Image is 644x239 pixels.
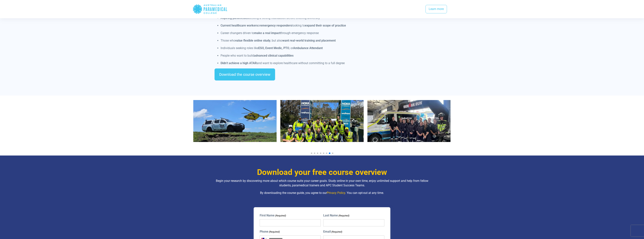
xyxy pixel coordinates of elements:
[221,46,429,50] p: Individuals seeking roles like , or
[367,100,451,142] img: Image
[212,168,432,177] h3: Download your free course overview
[311,153,312,154] span: Go to slide 1
[320,153,321,154] span: Go to slide 4
[221,61,429,65] p: and want to explore healthcare without committing to a full degree
[221,53,429,58] p: People who want to build
[280,100,364,142] img: Get First Aid Offering Medical Support. *Image: Get First Aid (2023).
[317,153,318,154] span: Go to slide 3
[323,213,349,218] label: Last Name
[221,23,429,28] p: or looking to
[305,24,346,27] strong: expand their scope of practice
[275,214,286,218] span: (Required)
[260,229,280,234] label: Phone
[269,230,280,234] span: (Required)
[215,68,275,80] a: Download the course overview
[329,153,330,154] span: Go to slide 7
[193,100,277,148] div: 7 / 10
[260,213,286,218] label: First Name
[426,5,447,14] a: Learn more
[254,54,294,57] strong: advanced clinical capabilities
[367,100,451,148] div: 9 / 10
[326,153,327,154] span: Go to slide 6
[260,24,292,27] strong: emergency responders
[332,153,333,154] span: Go to slide 8
[323,229,342,234] label: Email
[258,46,289,50] strong: ESO, Event Medic, PTO
[254,31,280,35] strong: make a real impact
[331,230,342,234] span: (Required)
[193,3,228,15] div: Australian Paramedical College
[221,61,257,65] strong: Didn’t achieve a high ATAR
[280,100,364,148] div: 8 / 10
[193,100,277,142] img: Image
[212,179,432,188] p: Begin your research by discovering more about which course suits your career goals. Study online ...
[282,39,336,42] strong: want real-world training and placement
[338,214,350,218] span: (Required)
[221,31,429,35] p: Career changers driven to through emergency response
[212,191,432,195] p: By downloading the course guide, you agree to our . You can opt-out at any time.
[314,153,315,154] span: Go to slide 2
[221,24,258,27] strong: Current healthcare workers
[221,38,429,43] p: Those who , but also
[293,46,323,50] strong: Ambulance Attendant
[323,153,324,154] span: Go to slide 5
[235,39,270,42] strong: value flexible online study
[327,191,345,195] a: Privacy Policy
